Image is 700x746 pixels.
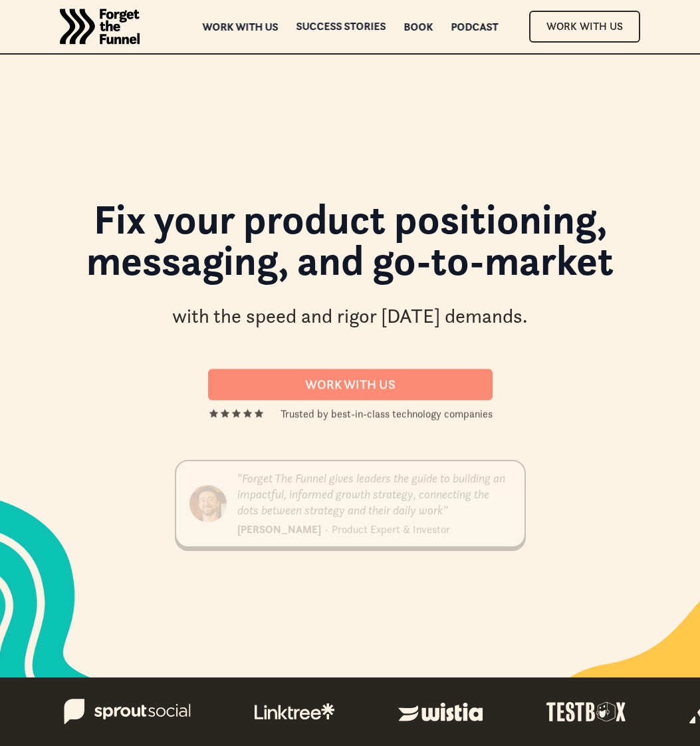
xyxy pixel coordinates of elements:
div: Success Stories [296,21,386,31]
div: [PERSON_NAME] [237,521,321,537]
h1: Fix your product positioning, messaging, and go-to-market [78,198,622,295]
a: Work with us [202,22,278,31]
a: Work With us [208,369,493,401]
div: Work With us [224,377,477,393]
div: Trusted by best-in-class technology companies [281,406,493,422]
a: Work With Us [529,11,640,42]
div: · [325,521,328,537]
a: Podcast [451,22,498,31]
a: Success Stories [296,22,386,31]
div: "Forget The Funnel gives leaders the guide to building an impactful, informed growth strategy, co... [237,470,511,518]
div: Product Expert & Investor [332,521,450,537]
div: with the speed and rigor [DATE] demands. [172,303,528,330]
a: Book [404,22,433,31]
